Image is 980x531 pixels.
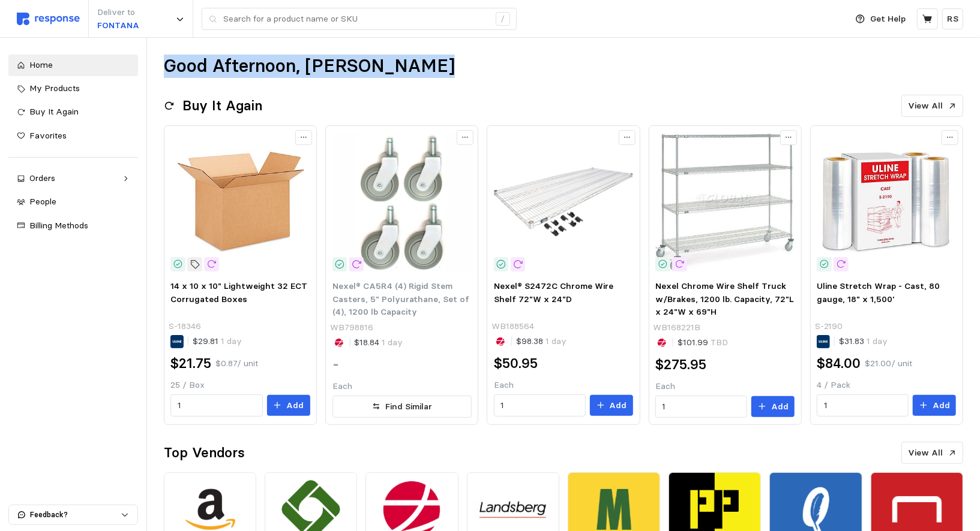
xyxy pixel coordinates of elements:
[286,399,304,412] p: Add
[655,380,795,393] p: Each
[332,280,470,317] span: Nexel® CA5R4 (4) Rigid Stem Casters, 5" Polyurathane, Set of (4), 1200 lb Capacity
[815,320,843,333] p: S-2190
[655,355,706,374] h2: $275.95
[864,336,888,346] span: 1 day
[771,400,789,414] p: Add
[516,335,567,348] p: $98.38
[170,132,310,271] img: S-18346
[29,220,88,231] span: Billing Methods
[193,335,242,348] p: $29.81
[97,6,139,19] p: Deliver to
[8,215,138,237] a: Billing Methods
[654,321,701,334] p: WB168221B
[942,8,963,29] button: RS
[8,125,138,147] a: Favorites
[332,380,472,393] p: Each
[817,280,940,304] span: Uline Stretch Wrap - Cast, 80 gauge, 18" x 1,500'
[817,379,956,392] p: 4 / Pack
[164,55,455,78] h1: Good Afternoon, [PERSON_NAME]
[8,55,138,76] a: Home
[901,442,963,464] button: View All
[494,379,633,392] p: Each
[29,130,67,141] span: Favorites
[164,443,245,462] h2: Top Vendors
[330,321,373,334] p: WB798816
[817,132,956,271] img: S-2190
[182,96,262,115] h2: Buy It Again
[909,99,943,113] p: View All
[223,8,489,30] input: Search for a product name or SKU
[849,8,913,31] button: Get Help
[839,335,888,348] p: $31.83
[267,395,310,417] button: Add
[215,357,258,370] p: $0.87 / unit
[170,379,310,392] p: 25 / Box
[933,399,950,412] p: Add
[8,191,138,213] a: People
[817,354,861,373] h2: $84.00
[751,396,795,418] button: Add
[170,280,307,304] span: 14 x 10 x 10" Lightweight 32 ECT Corrugated Boxes
[494,132,633,271] img: 188564.webp
[218,336,242,346] span: 1 day
[178,395,256,417] input: Qty
[901,95,963,117] button: View All
[97,19,139,32] p: FONTANA
[170,354,211,373] h2: $21.75
[332,355,339,374] h2: -
[494,280,613,304] span: Nexel® S2472C Chrome Wire Shelf 72"W x 24"D
[355,336,403,349] p: $18.84
[8,101,138,123] a: Buy It Again
[655,132,795,271] img: nxlate72x24x63truck.jpg
[947,13,958,26] p: RS
[9,505,137,524] button: Feedback?
[332,132,472,271] img: 798816A.webp
[824,395,902,417] input: Qty
[871,13,906,26] p: Get Help
[496,12,510,26] div: /
[655,280,794,317] span: Nexel Chrome Wire Shelf Truck w/Brakes, 1200 lb. Capacity, 72"L x 24"W x 69"H
[380,337,403,348] span: 1 day
[590,395,633,417] button: Add
[913,395,956,417] button: Add
[17,13,80,25] img: svg%3e
[29,83,80,93] span: My Products
[332,396,472,418] button: Find Similar
[865,357,912,370] p: $21.00 / unit
[610,399,627,412] p: Add
[29,172,117,185] div: Orders
[663,396,741,418] input: Qty
[909,446,943,460] p: View All
[543,336,567,346] span: 1 day
[8,168,138,189] a: Orders
[29,59,53,70] span: Home
[30,509,121,520] p: Feedback?
[678,336,728,349] p: $101.99
[708,337,728,348] span: TBD
[492,320,534,333] p: WB188564
[29,106,79,117] span: Buy It Again
[501,395,579,417] input: Qty
[8,78,138,99] a: My Products
[29,196,56,207] span: People
[494,354,538,373] h2: $50.95
[385,400,432,414] p: Find Similar
[169,320,201,333] p: S-18346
